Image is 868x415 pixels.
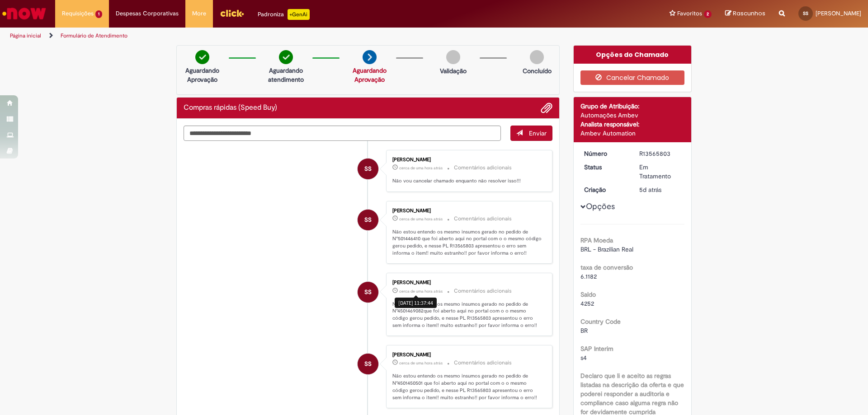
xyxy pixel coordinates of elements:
p: Não vou cancelar chamado enquanto não resolver isso!!! [392,177,543,185]
img: img-circle-grey.png [446,50,460,64]
p: Aguardando Aprovação [180,66,224,84]
div: Silvio Romerio Da Silva [358,282,378,303]
span: Rascunhos [733,9,765,18]
span: cerca de uma hora atrás [399,165,443,171]
span: Favoritos [677,9,702,18]
div: [PERSON_NAME] [392,352,543,358]
img: ServiceNow [1,5,47,23]
time: 29/09/2025 11:39:54 [399,165,443,171]
span: [PERSON_NAME] [816,9,861,17]
span: 2 [704,10,712,18]
img: check-circle-green.png [279,50,293,64]
span: SS [364,353,372,375]
div: Silvio Romerio Da Silva [358,210,378,230]
span: 5d atrás [639,186,661,194]
span: Despesas Corporativas [116,9,179,18]
div: [PERSON_NAME] [392,280,543,285]
small: Comentários adicionais [454,164,512,172]
p: Aguardando atendimento [264,66,308,84]
img: click_logo_yellow_360x200.png [220,6,244,20]
div: Padroniza [258,9,310,20]
span: SS [803,10,808,16]
span: SS [364,209,372,231]
span: cerca de uma hora atrás [399,289,443,294]
p: Não estou entendo os mesmo insumos gerado no pedido de N°4501469082que foi aberto aqui no portal ... [392,301,543,329]
h2: Compras rápidas (Speed Buy) Histórico de tíquete [184,104,277,112]
span: cerca de uma hora atrás [399,216,443,222]
time: 29/09/2025 11:39:04 [399,216,443,222]
div: Automações Ambev [580,111,685,120]
div: [PERSON_NAME] [392,157,543,163]
p: Validação [440,66,467,75]
button: Adicionar anexos [541,102,552,114]
textarea: Digite sua mensagem aqui... [184,126,501,141]
span: 6.1182 [580,272,597,280]
div: [PERSON_NAME] [392,208,543,214]
dt: Número [577,149,633,158]
span: cerca de uma hora atrás [399,360,443,366]
p: Concluído [523,66,552,75]
p: Não estou entendo os mesmo insumos gerado no pedido de N°4501450501 que foi aberto aqui no portal... [392,373,543,401]
b: taxa de conversão [580,263,633,271]
div: Analista responsável: [580,120,685,129]
div: [DATE] 11:37:44 [395,298,437,308]
span: Enviar [529,129,547,137]
span: BRL - Brazilian Real [580,245,633,253]
span: More [192,9,206,18]
a: Aguardando Aprovação [353,66,387,84]
dt: Status [577,163,633,172]
div: R13565803 [639,149,681,158]
dt: Criação [577,185,633,194]
button: Enviar [510,126,552,141]
b: Saldo [580,290,596,298]
a: Rascunhos [725,9,765,18]
div: Silvio Romerio Da Silva [358,354,378,374]
span: Requisições [62,9,94,18]
div: Grupo de Atribuição: [580,102,685,111]
img: check-circle-green.png [195,50,209,64]
img: img-circle-grey.png [530,50,544,64]
span: 4252 [580,299,594,308]
button: Cancelar Chamado [580,70,685,85]
small: Comentários adicionais [454,359,512,367]
small: Comentários adicionais [454,215,512,223]
b: SAP Interim [580,345,613,353]
div: 25/09/2025 10:38:52 [639,185,681,194]
span: SS [364,158,372,180]
img: arrow-next.png [363,50,377,64]
b: Country Code [580,317,621,326]
span: SS [364,281,372,303]
time: 25/09/2025 10:38:52 [639,186,661,194]
small: Comentários adicionais [454,287,512,295]
span: s4 [580,354,587,362]
div: Opções do Chamado [574,46,692,64]
span: BR [580,326,588,335]
span: 1 [95,10,102,18]
p: +GenAi [288,9,310,20]
a: Formulário de Atendimento [61,32,127,39]
b: RPA Moeda [580,236,613,244]
a: Página inicial [10,32,41,39]
ul: Trilhas de página [7,28,572,44]
div: Ambev Automation [580,129,685,138]
p: Não estou entendo os mesmo insumos gerado no pedido de N°501446410 que foi aberto aqui no portal ... [392,228,543,257]
time: 29/09/2025 11:35:02 [399,360,443,366]
div: Em Tratamento [639,163,681,181]
div: Silvio Romerio Da Silva [358,159,378,179]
